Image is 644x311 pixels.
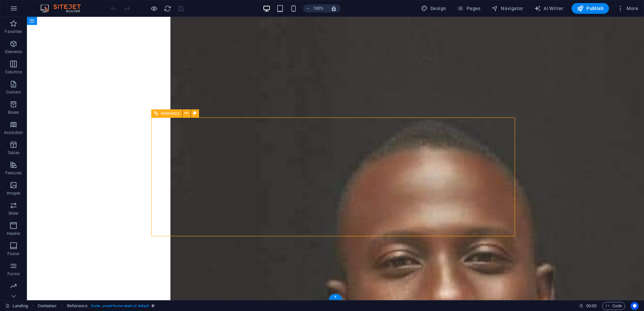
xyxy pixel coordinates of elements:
p: Images [7,191,21,196]
nav: breadcrumb [38,302,155,310]
i: This element is a customizable preset [152,304,155,308]
button: reload [163,4,171,12]
span: Navigator [491,5,523,12]
button: Click here to leave preview mode and continue editing [150,4,158,12]
button: Navigator [489,3,526,14]
p: Forms [7,271,20,277]
span: Publish [577,5,604,12]
span: More [617,5,638,12]
img: Editor Logo [39,4,89,12]
i: On resize automatically adjust zoom level to fit chosen device. [331,5,337,11]
span: Code [605,302,622,310]
p: Footer [7,251,20,256]
p: Tables [7,150,20,155]
a: Click to cancel selection. Double-click to open Pages [5,302,28,310]
button: Pages [454,3,483,14]
span: Reference [161,111,180,115]
button: Design [418,3,449,14]
button: Usercentrics [631,302,639,310]
button: Publish [572,3,609,14]
h6: Session time [579,302,597,310]
span: : [591,303,592,308]
button: More [614,3,641,14]
div: Design (Ctrl+Alt+Y) [418,3,449,14]
p: Header [7,231,20,236]
button: Code [602,302,625,310]
span: Design [421,5,446,12]
button: AI Writer [532,3,566,14]
h6: 100% [313,4,324,12]
span: . footer .preset-footer-skadi-v2-default [90,302,149,310]
span: Click to select. Double-click to edit [38,302,57,310]
p: Boxes [8,110,19,115]
p: Elements [5,49,22,55]
p: Favorites [5,29,22,34]
span: Pages [457,5,480,12]
p: Accordion [4,130,23,135]
p: Features [5,170,22,176]
p: Slider [8,211,19,216]
span: 00 00 [586,302,597,310]
p: Marketing [4,291,23,297]
div: + [329,294,342,300]
p: Content [6,90,21,95]
span: Click to select. Double-click to edit [67,302,88,310]
span: AI Writer [534,5,563,12]
i: Reload page [164,5,171,12]
p: Columns [5,69,22,75]
button: 100% [303,4,327,12]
